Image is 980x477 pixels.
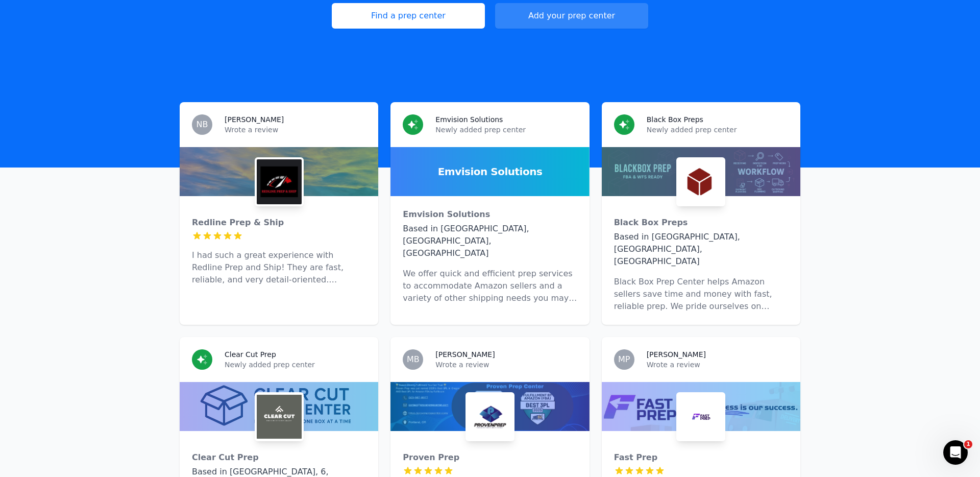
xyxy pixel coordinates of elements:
[225,360,366,370] p: Newly added prep center
[438,164,543,179] span: Emvision Solutions
[192,451,366,464] div: Clear Cut Prep
[678,159,723,204] img: Black Box Preps
[435,360,577,370] p: Wrote a review
[435,349,495,360] h3: [PERSON_NAME]
[192,249,366,286] p: I had such a great experience with Redline Prep and Ship! They are fast, reliable, and very detai...
[257,394,302,439] img: Clear Cut Prep
[435,114,503,125] h3: Emvision Solutions
[614,231,788,268] div: Based in [GEOGRAPHIC_DATA], [GEOGRAPHIC_DATA], [GEOGRAPHIC_DATA]
[618,355,630,364] span: MP
[403,208,577,221] div: Emvision Solutions
[403,451,577,464] div: Proven Prep
[180,102,378,325] a: NB[PERSON_NAME]Wrote a reviewRedline Prep & Ship Redline Prep & ShipI had such a great experience...
[332,3,485,29] a: Find a prep center
[403,223,577,259] div: Based in [GEOGRAPHIC_DATA], [GEOGRAPHIC_DATA], [GEOGRAPHIC_DATA]
[468,394,512,439] img: Proven Prep
[647,360,788,370] p: Wrote a review
[647,349,706,360] h3: [PERSON_NAME]
[678,394,723,439] img: Fast Prep
[943,440,968,465] iframe: Intercom live chat
[257,159,302,204] img: Redline Prep & Ship
[614,451,788,464] div: Fast Prep
[614,276,788,313] p: Black Box Prep Center helps Amazon sellers save time and money with fast, reliable prep. We pride...
[964,440,972,448] span: 1
[602,102,800,325] a: Black Box PrepsNewly added prep centerBlack Box PrepsBlack Box PrepsBased in [GEOGRAPHIC_DATA], [...
[495,3,648,29] a: Add your prep center
[225,349,276,360] h3: Clear Cut Prep
[614,217,788,229] div: Black Box Preps
[407,355,420,364] span: MB
[390,102,589,325] a: Emvision SolutionsNewly added prep centerEmvision SolutionsEmvision SolutionsBased in [GEOGRAPHIC...
[225,114,284,125] h3: [PERSON_NAME]
[647,125,788,135] p: Newly added prep center
[403,268,577,304] p: We offer quick and efficient prep services to accommodate Amazon sellers and a variety of other s...
[647,114,703,125] h3: Black Box Preps
[225,125,366,135] p: Wrote a review
[197,121,208,129] span: NB
[435,125,577,135] p: Newly added prep center
[192,217,366,229] div: Redline Prep & Ship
